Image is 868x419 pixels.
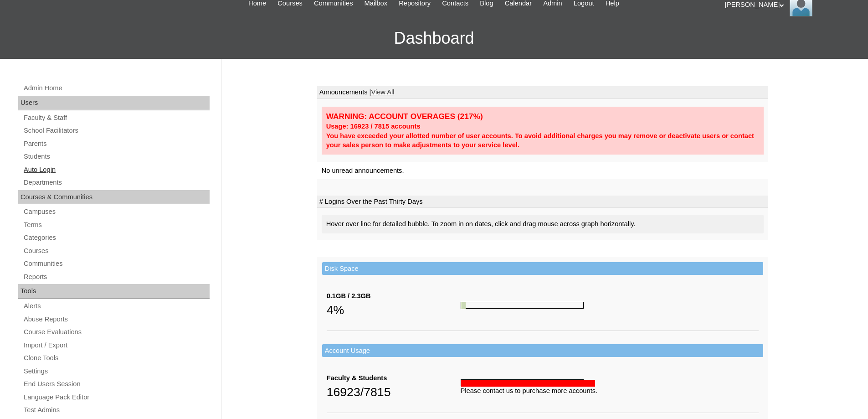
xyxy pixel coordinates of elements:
a: Courses [23,245,210,257]
a: Students [23,151,210,162]
a: Communities [23,258,210,269]
a: Alerts [23,300,210,312]
td: Account Usage [322,344,763,357]
strong: Usage: 16923 / 7815 accounts [326,123,421,130]
div: Courses & Communities [18,190,210,205]
div: You have exceeded your allotted number of user accounts. To avoid additional charges you may remo... [326,131,759,150]
a: View All [371,88,394,96]
a: Clone Tools [23,352,210,364]
a: Test Admins [23,404,210,416]
div: Hover over line for detailed bubble. To zoom in on dates, click and drag mouse across graph horiz... [322,215,764,233]
a: Faculty & Staff [23,112,210,124]
a: Parents [23,138,210,150]
a: Import / Export [23,340,210,351]
a: Auto Login [23,164,210,176]
a: Campuses [23,206,210,217]
div: Users [18,96,210,110]
a: Course Evaluations [23,326,210,338]
td: Disk Space [322,262,763,275]
a: Language Pack Editor [23,392,210,403]
a: Terms [23,219,210,231]
div: Please contact us to purchase more accounts. [461,386,759,396]
div: 16923/7815 [327,383,461,401]
div: WARNING: ACCOUNT OVERAGES (217%) [326,111,759,122]
a: Categories [23,232,210,243]
a: Reports [23,271,210,283]
a: Departments [23,177,210,188]
td: # Logins Over the Past Thirty Days [317,196,768,208]
a: End Users Session [23,378,210,390]
div: Faculty & Students [327,373,461,383]
td: No unread announcements. [317,162,768,179]
a: Settings [23,366,210,377]
a: School Facilitators [23,125,210,136]
h3: Dashboard [5,18,863,59]
a: Admin Home [23,83,210,94]
a: Abuse Reports [23,314,210,325]
div: 0.1GB / 2.3GB [327,291,461,301]
td: Announcements | [317,86,768,99]
div: 4% [327,301,461,319]
div: Tools [18,284,210,299]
